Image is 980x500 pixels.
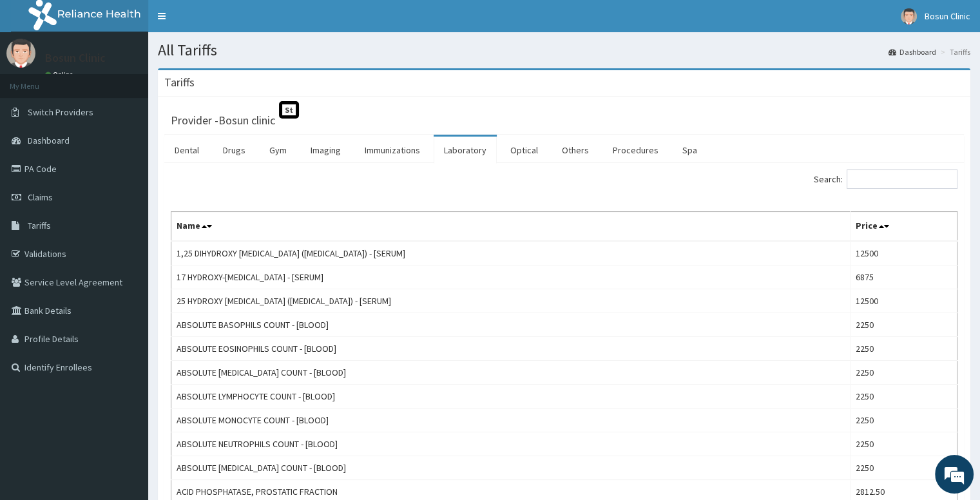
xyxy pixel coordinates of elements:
a: Procedures [602,137,669,164]
td: 2250 [850,337,957,361]
th: Name [171,212,850,242]
a: Immunizations [354,137,430,164]
td: ABSOLUTE LYMPHOCYTE COUNT - [BLOOD] [171,385,850,409]
span: Tariffs [28,220,51,231]
td: 12500 [850,241,957,265]
li: Tariffs [937,46,970,57]
h3: Provider - Bosun clinic [171,115,275,126]
td: 17 HYDROXY-[MEDICAL_DATA] - [SERUM] [171,265,850,289]
td: 25 HYDROXY [MEDICAL_DATA] ([MEDICAL_DATA]) - [SERUM] [171,289,850,313]
img: User Image [901,8,917,24]
span: Dashboard [28,135,70,146]
a: Dashboard [889,46,936,57]
a: Online [45,70,76,79]
h1: All Tariffs [158,42,970,59]
td: ABSOLUTE [MEDICAL_DATA] COUNT - [BLOOD] [171,456,850,480]
td: 2250 [850,313,957,337]
a: Spa [672,137,707,164]
th: Price [850,212,957,242]
a: Imaging [300,137,351,164]
p: Bosun Clinic [45,52,106,64]
a: Laboratory [434,137,497,164]
td: 2250 [850,361,957,385]
a: Optical [500,137,548,164]
a: Gym [259,137,297,164]
td: 12500 [850,289,957,313]
textarea: Type your message and hit 'Enter' [6,352,245,397]
span: We're online! [75,162,178,293]
td: ABSOLUTE [MEDICAL_DATA] COUNT - [BLOOD] [171,361,850,385]
td: 2250 [850,456,957,480]
td: 2250 [850,385,957,409]
span: Claims [28,191,53,203]
td: ABSOLUTE MONOCYTE COUNT - [BLOOD] [171,409,850,432]
a: Dental [164,137,209,164]
input: Search: [847,169,957,189]
label: Search: [814,169,957,189]
td: ABSOLUTE NEUTROPHILS COUNT - [BLOOD] [171,432,850,456]
td: 2250 [850,409,957,432]
div: Minimize live chat window [211,6,242,37]
td: 1,25 DIHYDROXY [MEDICAL_DATA] ([MEDICAL_DATA]) - [SERUM] [171,241,850,265]
span: Bosun Clinic [925,10,970,22]
td: ABSOLUTE EOSINOPHILS COUNT - [BLOOD] [171,337,850,361]
span: St [279,101,299,119]
a: Others [552,137,599,164]
h3: Tariffs [164,77,195,88]
span: Switch Providers [28,106,93,118]
a: Drugs [213,137,256,164]
td: 6875 [850,265,957,289]
td: 2250 [850,432,957,456]
td: ABSOLUTE BASOPHILS COUNT - [BLOOD] [171,313,850,337]
div: Chat with us now [67,72,216,89]
img: d_794563401_company_1708531726252_794563401 [24,64,52,97]
img: User Image [6,39,35,68]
